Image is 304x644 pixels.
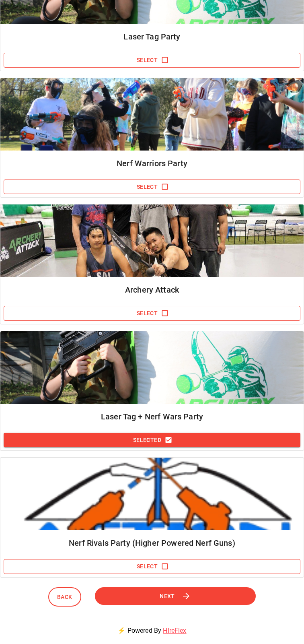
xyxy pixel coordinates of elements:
[7,537,297,549] h6: Nerf Rivals Party (Higher Powered Nerf Guns)
[57,592,72,602] span: Back
[0,204,304,277] img: Package
[0,78,304,151] img: Package
[7,30,297,43] h6: Laser Tag Party
[4,433,300,448] button: Selected
[4,559,300,574] button: Select
[48,587,81,607] button: Back
[4,180,300,194] button: Select
[7,157,297,170] h6: Nerf Warriors Party
[4,53,300,68] button: Select
[0,458,304,530] img: Package
[7,283,297,296] h6: Archery Attack
[0,331,304,404] img: Package
[7,410,297,423] h6: Laser Tag + Nerf Wars Party
[163,627,186,634] a: HireFlex
[4,306,300,321] button: Select
[94,587,256,605] button: Next
[160,591,175,601] span: Next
